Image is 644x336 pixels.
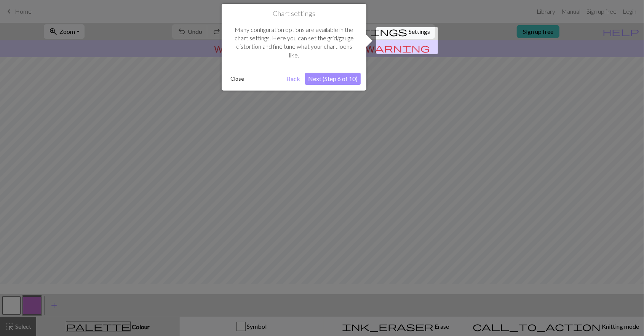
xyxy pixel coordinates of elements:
[227,18,361,67] div: Many configuration options are available in the chart settings. Here you can set the grid/gauge d...
[227,10,361,18] h1: Chart settings
[222,4,366,91] div: Chart settings
[305,73,361,85] button: Next (Step 6 of 10)
[227,73,247,84] button: Close
[283,73,303,85] button: Back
